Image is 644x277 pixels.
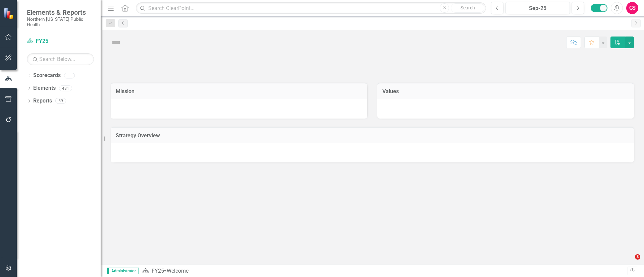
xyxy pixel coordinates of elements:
span: 3 [635,254,640,260]
div: Sep-25 [508,4,568,12]
h3: Strategy Overview [116,133,629,139]
img: ClearPoint Strategy [3,7,15,19]
div: 59 [55,98,66,104]
div: 481 [59,85,72,91]
a: FY25 [152,268,164,274]
a: FY25 [27,38,94,45]
span: Search [461,5,475,10]
a: Reports [33,97,52,105]
iframe: Intercom live chat [621,254,637,270]
input: Search Below... [27,53,94,65]
input: Search ClearPoint... [136,2,486,14]
div: Welcome [167,268,189,274]
h3: Values [382,88,629,94]
button: Search [451,3,484,13]
img: Not Defined [111,37,121,48]
a: Scorecards [33,72,61,79]
span: Administrator [107,268,139,274]
button: CS [626,2,638,14]
span: Elements & Reports [27,8,94,16]
a: Elements [33,84,56,92]
div: » [142,267,628,275]
h3: Mission [116,88,362,94]
button: Sep-25 [505,2,570,14]
small: Northern [US_STATE] Public Health [27,16,94,27]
